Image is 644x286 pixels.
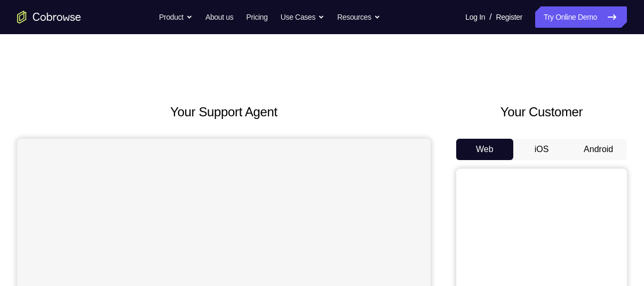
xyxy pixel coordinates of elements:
[205,6,233,28] a: About us
[456,139,513,160] button: Web
[456,102,627,122] h2: Your Customer
[17,11,81,23] a: Go to the home page
[465,6,485,28] a: Log In
[489,11,491,23] span: /
[246,6,267,28] a: Pricing
[496,6,522,28] a: Register
[570,139,627,160] button: Android
[281,6,324,28] button: Use Cases
[535,6,627,28] a: Try Online Demo
[337,6,380,28] button: Resources
[17,102,431,122] h2: Your Support Agent
[513,139,570,160] button: iOS
[159,6,193,28] button: Product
